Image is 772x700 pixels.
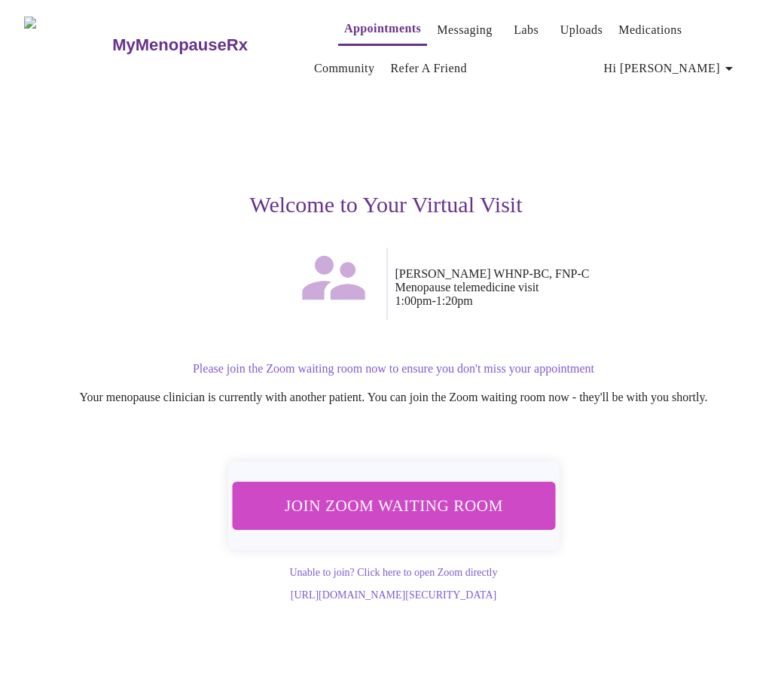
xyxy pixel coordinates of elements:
a: Labs [514,20,539,41]
a: Messaging [437,20,492,41]
h3: MyMenopauseRx [112,35,248,55]
p: Please join the Zoom waiting room now to ensure you don't miss your appointment [39,362,748,376]
span: Hi [PERSON_NAME] [604,58,738,79]
span: Join Zoom Waiting Room [252,492,535,519]
button: Hi [PERSON_NAME] [598,53,744,84]
h3: Welcome to Your Virtual Visit [24,192,748,218]
p: Your menopause clinician is currently with another patient. You can join the Zoom waiting room no... [39,391,748,404]
button: Messaging [431,15,498,45]
a: Unable to join? Click here to open Zoom directly [289,567,497,578]
a: Uploads [560,20,603,41]
button: Labs [502,15,551,45]
a: Refer a Friend [390,58,467,79]
button: Community [308,53,381,84]
a: Community [314,58,375,79]
button: Refer a Friend [384,53,473,84]
img: MyMenopauseRx Logo [24,17,111,73]
a: MyMenopauseRx [111,19,308,72]
a: Medications [618,20,682,41]
button: Appointments [338,14,427,46]
a: [URL][DOMAIN_NAME][SECURITY_DATA] [291,589,496,601]
button: Join Zoom Waiting Room [232,482,555,529]
button: Medications [612,15,688,45]
a: Appointments [344,18,421,39]
p: [PERSON_NAME] WHNP-BC, FNP-C Menopause telemedicine visit 1:00pm - 1:20pm [395,267,749,308]
button: Uploads [554,15,609,45]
